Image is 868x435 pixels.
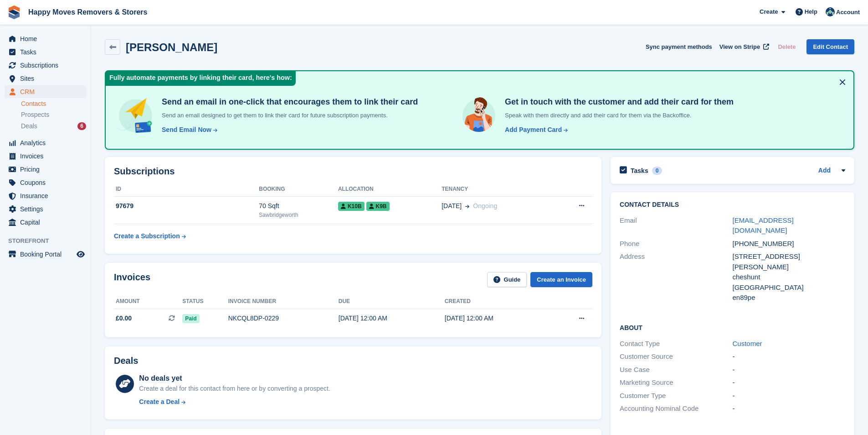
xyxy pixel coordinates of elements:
button: Delete [774,39,799,54]
h2: Contact Details [620,201,845,209]
span: Sites [20,72,75,85]
a: menu [5,72,86,85]
div: - [733,377,845,388]
span: Insurance [20,189,75,202]
span: Account [836,8,860,17]
div: - [733,351,845,362]
span: Coupons [20,176,75,189]
a: menu [5,189,86,202]
a: menu [5,136,86,149]
span: Booking Portal [20,248,75,261]
div: Sawbridgeworth [259,211,338,219]
a: menu [5,216,86,229]
span: View on Stripe [719,42,760,52]
div: Contact Type [620,339,732,349]
span: Ongoing [473,202,497,210]
div: Email [620,215,732,236]
div: Phone [620,239,732,249]
th: Invoice number [228,294,339,309]
a: Guide [487,272,527,287]
span: Settings [20,203,75,215]
th: Booking [259,182,338,197]
a: Contacts [21,100,86,108]
div: [PHONE_NUMBER] [733,239,845,249]
a: Preview store [75,249,86,260]
a: menu [5,248,86,261]
img: Admin [826,7,835,16]
div: - [733,391,845,401]
h2: [PERSON_NAME] [126,41,217,53]
span: K10B [338,202,365,211]
th: Tenancy [442,182,554,197]
div: Send Email Now [162,125,211,135]
span: K9B [366,202,390,211]
div: NKCQL8DP-0229 [228,314,339,323]
p: Send an email designed to get them to link their card for future subscription payments. [158,111,418,120]
a: Add [818,166,831,176]
h2: About [620,323,845,332]
h4: Get in touch with the customer and add their card for them [501,97,734,107]
button: Sync payment methods [646,39,712,54]
a: menu [5,32,86,45]
span: Invoices [20,150,75,162]
div: Create a Subscription [114,231,180,241]
p: Speak with them directly and add their card for them via the Backoffice. [501,111,734,120]
h2: Subscriptions [114,166,592,177]
a: menu [5,85,86,98]
a: Happy Moves Removers & Storers [25,5,151,20]
div: en89pe [733,293,845,303]
th: Created [445,294,551,309]
div: Address [620,252,732,303]
div: - [733,365,845,375]
div: Marketing Source [620,377,732,388]
span: Pricing [20,163,75,176]
th: Allocation [338,182,442,197]
a: menu [5,46,86,58]
th: Due [339,294,445,309]
div: Fully automate payments by linking their card, here's how: [106,71,296,86]
span: Capital [20,216,75,229]
a: Prospects [21,110,86,120]
a: Customer [733,340,762,347]
h2: Invoices [114,272,150,287]
span: Storefront [8,236,91,246]
div: [GEOGRAPHIC_DATA] [733,283,845,293]
a: menu [5,163,86,176]
span: Tasks [20,46,75,58]
a: menu [5,150,86,162]
h2: Deals [114,356,138,366]
span: CRM [20,85,75,98]
div: 0 [652,167,663,175]
th: Status [182,294,228,309]
span: Paid [182,314,199,323]
div: cheshunt [733,272,845,283]
div: Customer Source [620,351,732,362]
a: View on Stripe [716,39,771,54]
th: ID [114,182,259,197]
div: Accounting Nominal Code [620,404,732,414]
h4: Send an email in one-click that encourages them to link their card [158,97,418,107]
span: [DATE] [442,201,462,211]
span: Deals [21,122,37,131]
span: Home [20,32,75,45]
img: get-in-touch-e3e95b6451f4e49772a6039d3abdde126589d6f45a760754adfa51be33bf0f70.svg [460,97,498,134]
span: Prospects [21,110,49,119]
div: No deals yet [139,373,330,384]
div: 6 [77,122,86,130]
div: Customer Type [620,391,732,401]
div: Use Case [620,365,732,375]
a: Add Payment Card [501,125,569,135]
div: [DATE] 12:00 AM [445,314,551,323]
a: Deals 6 [21,121,86,131]
a: Edit Contact [806,39,854,54]
th: Amount [114,294,182,309]
span: £0.00 [116,314,132,323]
div: 97679 [114,201,259,211]
span: Create [760,7,778,16]
div: [STREET_ADDRESS][PERSON_NAME] [733,252,845,272]
a: menu [5,176,86,189]
img: stora-icon-8386f47178a22dfd0bd8f6a31ec36ba5ce8667c1dd55bd0f319d3a0aa187defe.svg [7,5,21,19]
a: menu [5,203,86,215]
img: send-email-b5881ef4c8f827a638e46e229e590028c7e36e3a6c99d2365469aff88783de13.svg [117,97,154,135]
a: Create a Deal [139,397,330,407]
